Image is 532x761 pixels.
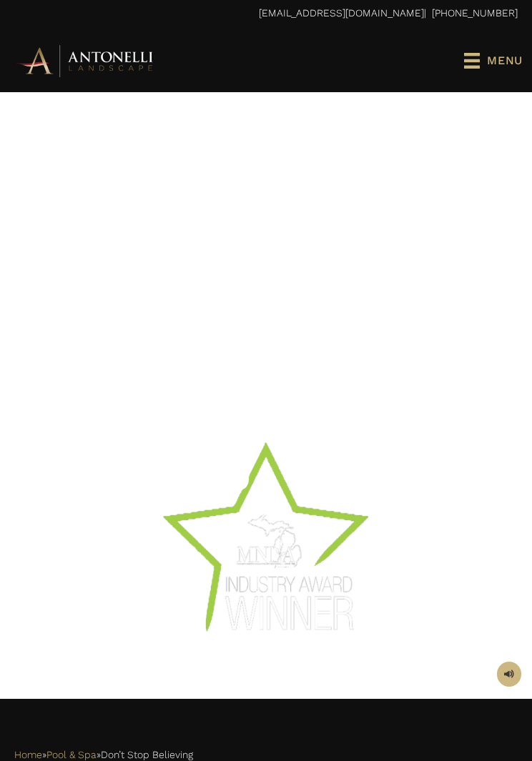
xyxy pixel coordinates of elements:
[464,53,480,69] svg: uabb-menu-toggle
[487,50,523,71] span: Menu
[137,412,395,669] img: ANTONELLI_MNLA_ AWARD_BADGE-4
[14,43,157,79] img: Antonelli Horizontal Logo
[14,4,518,23] p: | [PHONE_NUMBER]
[259,7,424,19] a: [EMAIL_ADDRESS][DOMAIN_NAME]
